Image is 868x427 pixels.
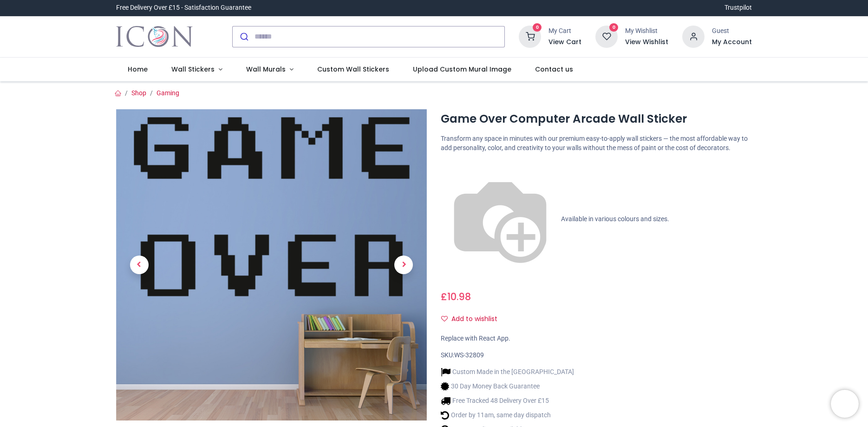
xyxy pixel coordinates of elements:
p: Transform any space in minutes with our premium easy-to-apply wall stickers — the most affordable... [441,134,752,152]
iframe: Brevo live chat [831,390,859,418]
img: Icon Wall Stickers [116,24,193,50]
li: Order by 11am, same day dispatch [441,410,574,420]
span: 10.98 [447,290,471,303]
a: View Wishlist [625,38,668,47]
li: Custom Made in the [GEOGRAPHIC_DATA] [441,367,574,377]
span: £ [441,290,471,303]
a: 0 [519,32,541,39]
a: Logo of Icon Wall Stickers [116,24,193,50]
li: 30 Day Money Back Guarantee [441,381,574,391]
button: Add to wishlistAdd to wishlist [441,311,505,327]
span: Home [128,65,148,74]
a: Next [380,156,427,374]
a: Wall Murals [235,58,306,82]
div: SKU: [441,351,752,360]
div: Replace with React App. [441,334,752,343]
span: Wall Murals [246,65,286,74]
span: WS-32809 [454,351,484,359]
a: View Cart [548,38,581,47]
a: My Account [712,38,752,47]
img: color-wheel.png [441,160,560,279]
span: Custom Wall Stickers [317,65,389,74]
div: Free Delivery Over £15 - Satisfaction Guarantee [116,3,251,13]
span: Contact us [535,65,573,74]
sup: 0 [609,23,618,32]
div: My Wishlist [625,26,668,36]
a: Shop [131,89,146,97]
h1: Game Over Computer Arcade Wall Sticker [441,111,752,127]
button: Submit [233,26,255,47]
a: Wall Stickers [160,58,235,82]
img: Game Over Computer Arcade Wall Sticker [116,109,427,420]
span: Wall Stickers [171,65,215,74]
a: Gaming [157,89,179,97]
span: Previous [130,256,149,274]
span: Available in various colours and sizes. [561,215,669,223]
span: Upload Custom Mural Image [413,65,511,74]
span: Next [394,256,413,274]
sup: 0 [533,23,542,32]
div: My Cart [548,26,581,36]
i: Add to wishlist [441,315,448,322]
a: Previous [116,156,163,374]
li: Free Tracked 48 Delivery Over £15 [441,396,574,406]
a: Trustpilot [724,3,752,13]
a: 0 [595,32,618,39]
div: Guest [712,26,752,36]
